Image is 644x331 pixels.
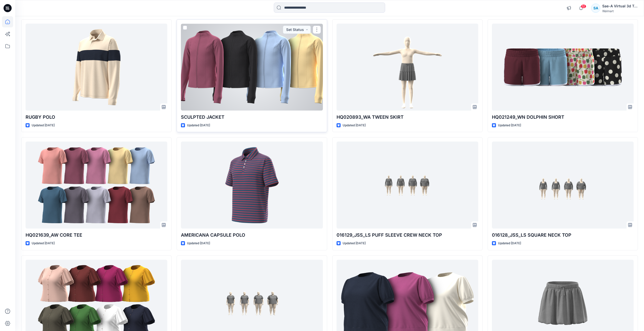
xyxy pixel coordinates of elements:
div: SA [591,4,600,13]
a: 016129_JSS_LS PUFF SLEEVE CREW NECK TOP [337,142,478,229]
p: Updated [DATE] [187,241,210,246]
a: HQ021639_AW CORE TEE [26,142,167,229]
div: Walmart [602,9,638,13]
p: RUGBY POLO [26,114,167,121]
p: 016128_JSS_LS SQUARE NECK TOP [492,232,634,239]
span: 12 [581,4,586,8]
a: RUGBY POLO [26,24,167,111]
p: 016129_JSS_LS PUFF SLEEVE CREW NECK TOP [337,232,478,239]
a: SCULPTED JACKET [181,24,323,111]
a: AMERICANA CAPSULE POLO [181,142,323,229]
a: 016128_JSS_LS SQUARE NECK TOP [492,142,634,229]
p: Updated [DATE] [498,241,521,246]
p: AMERICANA CAPSULE POLO [181,232,323,239]
p: Updated [DATE] [32,241,55,246]
p: HQ020893_WA TWEEN SKIRT [337,114,478,121]
p: SCULPTED JACKET [181,114,323,121]
p: Updated [DATE] [32,123,55,128]
p: Updated [DATE] [498,123,521,128]
p: HQ021639_AW CORE TEE [26,232,167,239]
p: Updated [DATE] [343,241,366,246]
a: HQ021249_WN DOLPHIN SHORT [492,24,634,111]
a: HQ020893_WA TWEEN SKIRT [337,24,478,111]
p: Updated [DATE] [343,123,366,128]
p: HQ021249_WN DOLPHIN SHORT [492,114,634,121]
div: Sae-A Virtual 3d Team [602,3,638,9]
p: Updated [DATE] [187,123,210,128]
